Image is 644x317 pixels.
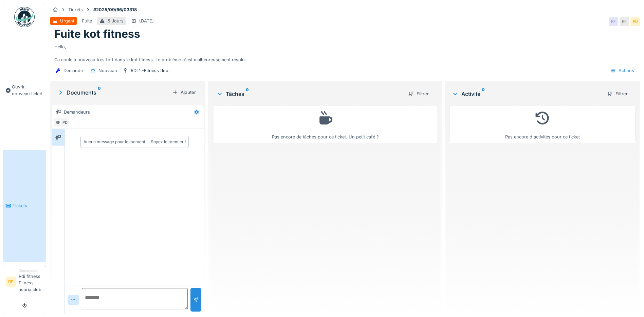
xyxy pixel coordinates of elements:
[19,268,43,273] div: Demandeur
[131,67,170,74] div: RDI 1 -Fitness floor
[6,268,43,297] a: RF DemandeurRdi fitness Fitness aspria club
[19,268,43,296] li: Rdi fitness Fitness aspria club
[108,18,124,24] div: 5 Jours
[63,67,83,74] div: Demande
[482,90,485,98] sup: 0
[12,84,43,97] span: Ouvrir nouveau ticket
[452,90,602,98] div: Activité
[3,150,46,262] a: Tickets
[609,17,618,26] div: RF
[98,88,101,97] sup: 0
[218,109,433,140] div: Pas encore de tâches pour ce ticket. Un petit café ?
[60,118,70,127] div: PD
[64,109,90,115] div: Demandeurs
[60,18,74,24] div: Urgent
[216,90,403,98] div: Tâches
[3,31,46,150] a: Ouvrir nouveau ticket
[13,202,43,209] span: Tickets
[91,6,140,13] strong: #2025/09/66/03318
[406,89,431,98] div: Filtrer
[620,17,629,26] div: RF
[57,88,170,97] div: Documents
[607,66,637,76] div: Actions
[68,6,83,13] div: Tickets
[454,109,631,140] div: Pas encore d'activités pour ce ticket
[14,7,35,27] img: Badge_color-CXgf-gQk.svg
[246,90,249,98] sup: 0
[53,118,63,127] div: RF
[139,18,154,24] div: [DATE]
[630,17,640,26] div: PD
[54,41,636,63] div: Hello, Ca coule à nouveau très fort dans le kot fitness. Le problème n'est malheureusement résolu.
[170,88,199,97] div: Ajouter
[98,67,117,74] div: Nouveau
[84,139,186,145] div: Aucun message pour le moment … Soyez le premier !
[605,89,630,98] div: Filtrer
[6,277,16,287] li: RF
[82,18,92,24] div: Fuite
[54,28,140,40] h1: Fuite kot fitness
